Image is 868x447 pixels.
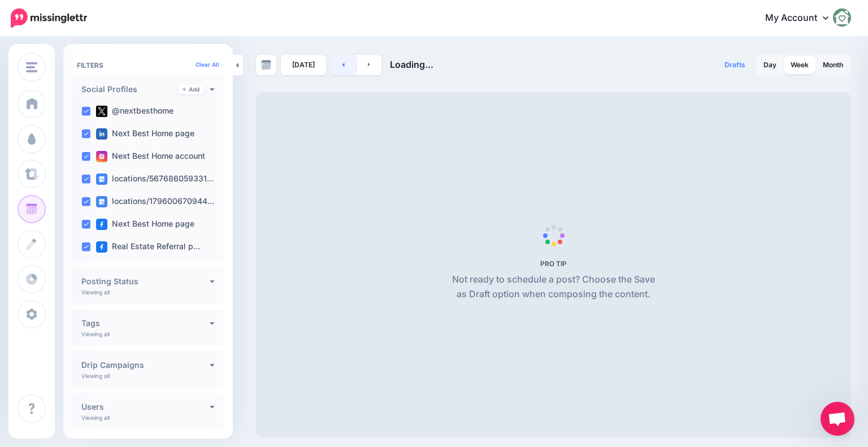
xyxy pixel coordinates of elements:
img: google_business-square.png [96,173,107,185]
img: facebook-square.png [96,219,107,230]
label: Next Best Home page [96,219,194,230]
img: facebook-square.png [96,241,107,253]
img: menu.png [26,62,37,72]
img: instagram-square.png [96,151,107,162]
img: twitter-square.png [96,106,107,117]
h4: Users [81,403,210,411]
span: Loading... [390,59,433,70]
div: Open chat [821,402,854,436]
a: Add [178,84,204,94]
p: Viewing all [81,331,110,337]
a: Day [757,56,783,74]
label: Next Best Home page [96,128,194,140]
h4: Posting Status [81,277,210,285]
label: Real Estate Referral p… [96,241,201,253]
h4: Drip Campaigns [81,361,210,369]
label: locations/179600670944… [96,196,215,207]
a: My Account [754,5,851,32]
img: Missinglettr [11,8,87,28]
a: Clear All [196,61,219,68]
h4: Tags [81,319,210,327]
p: Viewing all [81,289,110,296]
h4: Filters [77,61,219,70]
a: Month [816,56,850,74]
h4: Social Profiles [81,85,178,93]
img: google_business-square.png [96,196,107,207]
a: Drafts [718,55,752,75]
img: linkedin-square.png [96,128,107,140]
h5: PRO TIP [448,259,659,268]
img: calendar-grey-darker.png [261,60,271,70]
label: Next Best Home account [96,151,205,162]
label: locations/567686059331… [96,173,214,185]
p: Not ready to schedule a post? Choose the Save as Draft option when composing the content. [448,272,659,302]
a: [DATE] [281,55,326,75]
p: Viewing all [81,414,110,421]
label: @nextbesthome [96,106,173,117]
p: Viewing all [81,372,110,379]
a: Week [784,56,815,74]
span: Drafts [724,62,745,68]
